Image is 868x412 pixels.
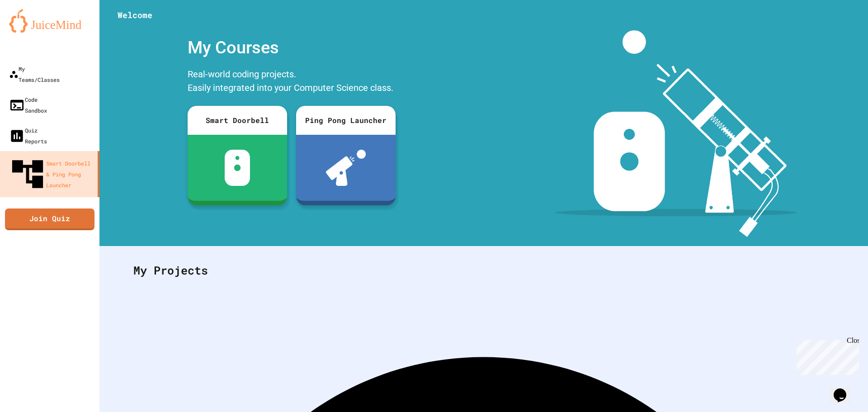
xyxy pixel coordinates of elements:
[225,150,250,186] img: sdb-white.svg
[830,376,859,403] iframe: chat widget
[555,30,797,237] img: banner-image-my-projects.png
[188,106,287,135] div: Smart Doorbell
[4,4,62,57] div: Chat with us now!Close
[9,125,47,147] div: Quiz Reports
[9,94,47,116] div: Code Sandbox
[9,156,94,193] div: Smart Doorbell & Ping Pong Launcher
[183,30,400,65] div: My Courses
[793,336,859,375] iframe: chat widget
[124,253,843,288] div: My Projects
[296,106,396,135] div: Ping Pong Launcher
[9,63,60,85] div: My Teams/Classes
[9,9,90,33] img: logo-orange.svg
[183,65,400,99] div: Real-world coding projects. Easily integrated into your Computer Science class.
[5,208,94,230] a: Join Quiz
[326,150,366,186] img: ppl-with-ball.png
